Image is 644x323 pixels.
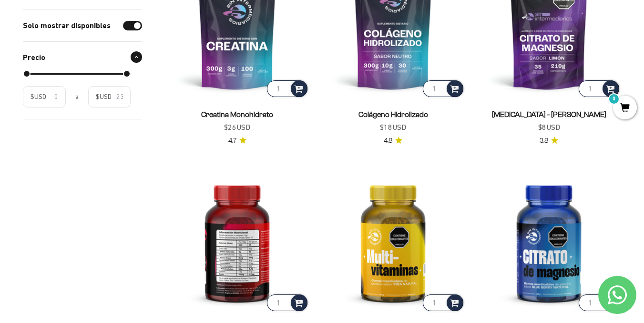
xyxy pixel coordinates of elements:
a: 4.74.7 de 5.0 estrellas [228,136,246,146]
a: Creatina Monohidrato [201,110,273,118]
span: 4.8 [384,136,392,146]
span: $USD [96,91,112,102]
a: Colágeno Hidrolizado [358,110,428,118]
input: Precio máximo [116,91,123,102]
a: 3.83.8 de 5.0 estrellas [540,136,558,146]
a: 0 [613,103,637,114]
mark: 0 [608,93,620,105]
span: $8USD [538,121,560,134]
span: Precio [23,51,45,64]
a: 4.84.8 de 5.0 estrellas [384,136,402,146]
a: [MEDICAL_DATA] - [PERSON_NAME] [492,110,606,118]
span: $18USD [380,121,406,134]
span: a [75,91,79,102]
summary: Precio [23,42,142,73]
input: Precio mínimo [51,91,58,102]
span: $USD [31,91,46,102]
label: Solo mostrar disponibles [23,20,111,32]
img: Gomas con Omega 3 DHA y Prebióticos [165,169,309,313]
span: 4.7 [228,136,236,146]
input: Precio mínimo [23,73,131,75]
span: 3.8 [540,136,548,146]
span: $26USD [224,121,250,134]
